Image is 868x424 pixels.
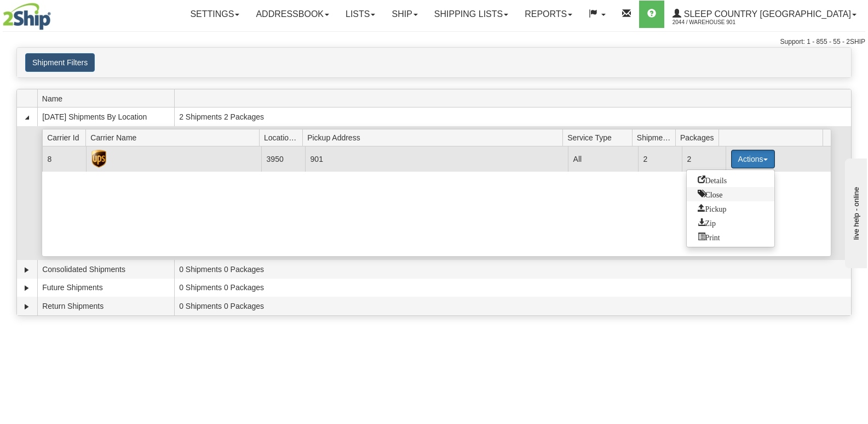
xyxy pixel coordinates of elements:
[91,150,107,168] img: UPS
[8,9,101,18] div: live help - online
[337,1,383,28] a: Lists
[516,1,580,28] a: Reports
[687,230,774,244] a: Print or Download All Shipping Documents in one file
[638,146,682,171] td: 2
[698,233,720,240] span: Print
[664,1,865,28] a: Sleep Country [GEOGRAPHIC_DATA] 2044 / Warehouse 901
[698,218,716,226] span: Zip
[567,129,632,146] span: Service Type
[21,282,32,293] a: Expand
[174,297,851,315] td: 0 Shipments 0 Packages
[25,53,95,72] button: Shipment Filters
[261,146,305,171] td: 3950
[426,1,516,28] a: Shipping lists
[637,129,676,146] span: Shipments
[21,264,32,275] a: Expand
[182,1,248,28] a: Settings
[687,187,774,201] a: Close this group
[3,3,51,30] img: logo2044.jpg
[21,112,32,123] a: Collapse
[568,146,638,171] td: All
[698,204,727,212] span: Pickup
[37,260,174,279] td: Consolidated Shipments
[680,129,719,146] span: Packages
[682,146,726,171] td: 2
[383,1,426,28] a: Ship
[42,146,86,171] td: 8
[687,173,774,187] a: Go to Details view
[90,129,259,146] span: Carrier Name
[174,260,851,279] td: 0 Shipments 0 Packages
[672,17,755,28] span: 2044 / Warehouse 901
[3,37,865,47] div: Support: 1 - 855 - 55 - 2SHIP
[687,201,774,216] a: Request a carrier pickup
[731,150,775,168] button: Actions
[305,146,568,171] td: 901
[698,176,727,183] span: Details
[37,297,174,315] td: Return Shipments
[21,301,32,312] a: Expand
[264,129,303,146] span: Location Id
[698,190,723,197] span: Close
[307,129,562,146] span: Pickup Address
[681,9,851,19] span: Sleep Country [GEOGRAPHIC_DATA]
[37,108,174,126] td: [DATE] Shipments By Location
[248,1,337,28] a: Addressbook
[687,216,774,230] a: Zip and Download All Shipping Documents
[37,279,174,297] td: Future Shipments
[174,279,851,297] td: 0 Shipments 0 Packages
[47,129,86,146] span: Carrier Id
[42,90,174,107] span: Name
[843,156,867,268] iframe: chat widget
[174,108,851,126] td: 2 Shipments 2 Packages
